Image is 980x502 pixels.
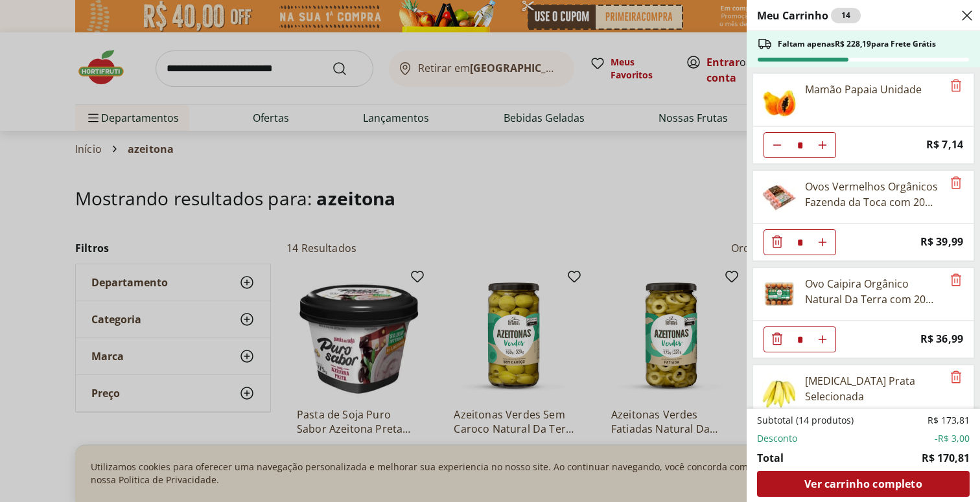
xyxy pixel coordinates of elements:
[804,479,922,489] span: Ver carrinho completo
[764,132,790,158] button: Diminuir Quantidade
[831,8,861,23] div: 14
[948,370,964,385] button: Remove
[805,82,922,97] div: Mamão Papaia Unidade
[922,450,970,466] span: R$ 170,81
[810,326,835,352] button: Aumentar Quantidade
[761,373,797,409] img: Principal
[757,471,970,497] a: Ver carrinho completo
[757,432,797,445] span: Desconto
[920,233,963,251] span: R$ 39,99
[810,132,835,158] button: Aumentar Quantidade
[757,414,854,427] span: Subtotal (14 produtos)
[920,330,963,348] span: R$ 36,99
[926,136,963,154] span: R$ 7,14
[761,276,797,312] img: Principal
[790,327,810,352] input: Quantidade Atual
[948,273,964,288] button: Remove
[948,176,964,191] button: Remove
[764,229,790,255] button: Diminuir Quantidade
[935,432,970,445] span: -R$ 3,00
[805,179,942,210] div: Ovos Vermelhos Orgânicos Fazenda da Toca com 20 Unidades
[778,39,936,49] span: Faltam apenas R$ 228,19 para Frete Grátis
[810,229,835,255] button: Aumentar Quantidade
[927,414,970,427] span: R$ 173,81
[948,78,964,94] button: Remove
[805,276,942,307] div: Ovo Caipira Orgânico Natural Da Terra com 20 unidades
[764,326,790,352] button: Diminuir Quantidade
[790,133,810,157] input: Quantidade Atual
[757,8,861,23] h2: Meu Carrinho
[805,373,942,404] div: [MEDICAL_DATA] Prata Selecionada
[757,450,784,466] span: Total
[790,230,810,255] input: Quantidade Atual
